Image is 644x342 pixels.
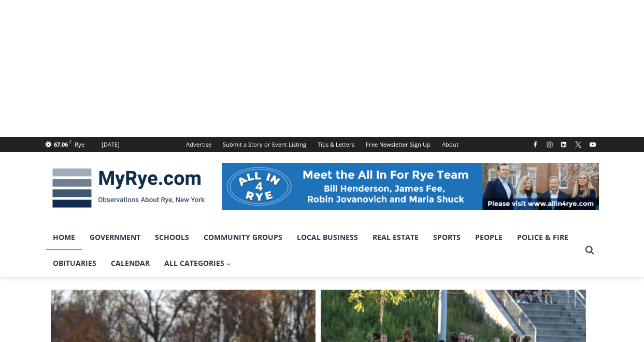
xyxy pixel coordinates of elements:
span: F [69,139,71,145]
div: [DATE] [102,140,120,149]
a: Instagram [543,138,556,151]
img: All in for Rye [222,163,599,210]
a: Sports [426,224,468,250]
a: About [436,137,464,152]
a: Calendar [104,250,157,276]
a: Free Newsletter Sign Up [360,137,436,152]
img: MyRye.com [46,161,211,215]
div: Rye [75,140,84,149]
span: All Categories [164,258,232,269]
a: All Categories [157,250,239,276]
a: X [572,138,584,151]
a: Real Estate [365,224,426,250]
a: Obituaries [46,250,104,276]
a: YouTube [586,138,599,151]
a: Government [82,224,148,250]
a: Local Business [290,224,365,250]
a: Facebook [529,138,541,151]
a: Submit a Story or Event Listing [217,137,312,152]
a: Linkedin [557,138,570,151]
a: Tips & Letters [312,137,360,152]
a: Schools [148,224,196,250]
a: People [468,224,510,250]
button: View Search Form [580,241,599,260]
nav: Primary Navigation [46,224,580,277]
a: Community Groups [196,224,290,250]
a: Police & Fire [510,224,576,250]
span: 67.06 [54,140,68,148]
a: Advertise [180,137,217,152]
nav: Secondary Navigation [180,137,464,152]
a: Home [46,224,82,250]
